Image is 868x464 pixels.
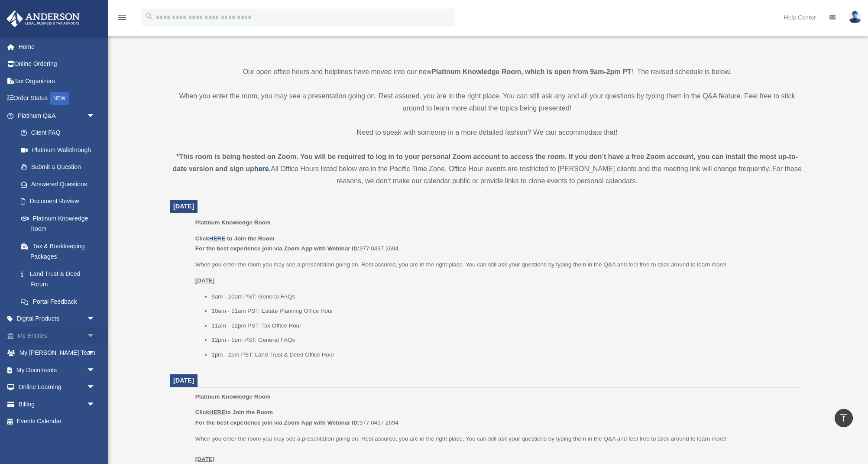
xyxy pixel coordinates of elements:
[87,310,104,328] span: arrow_drop_down
[209,235,225,242] a: HERE
[211,335,798,345] li: 12pm - 1pm PST: General FAQs
[195,456,215,462] u: [DATE]
[117,15,127,23] a: menu
[87,327,104,345] span: arrow_drop_down
[835,409,853,427] a: vertical_align_top
[195,419,360,426] b: For the best experience join via Zoom App with Webinar ID:
[170,127,804,139] p: Need to speak with someone in a more detailed fashion? We can accommodate that!
[195,219,271,226] span: Platinum Knowledge Room
[6,55,108,73] a: Online Ordering
[87,379,104,396] span: arrow_drop_down
[12,210,104,237] a: Platinum Knowledge Room
[195,277,215,284] u: [DATE]
[211,321,798,331] li: 11am - 12pm PST: Tax Office Hour
[254,165,269,172] a: here
[195,235,227,242] b: Click
[170,151,804,187] div: All Office Hours listed below are in the Pacific Time Zone. Office Hour events are restricted to ...
[195,409,273,415] b: Click to Join the Room
[87,396,104,413] span: arrow_drop_down
[12,237,108,265] a: Tax & Bookkeeping Packages
[6,413,108,430] a: Events Calendar
[211,292,798,302] li: 9am - 10am PST: General FAQs
[12,159,108,176] a: Submit a Question
[145,12,154,21] i: search
[87,107,104,125] span: arrow_drop_down
[170,90,804,114] p: When you enter the room, you may see a presentation going on. Rest assured, you are in the right ...
[12,265,108,293] a: Land Trust & Deed Forum
[6,90,108,107] a: Order StatusNEW
[195,407,798,428] p: 977 0437 2694
[6,361,108,379] a: My Documentsarrow_drop_down
[6,344,108,362] a: My [PERSON_NAME] Teamarrow_drop_down
[12,141,108,159] a: Platinum Walkthrough
[173,203,194,210] span: [DATE]
[839,412,849,423] i: vertical_align_top
[12,175,108,193] a: Answered Questions
[211,306,798,316] li: 10am - 11am PST: Estate Planning Office Hour
[4,10,82,27] img: Anderson Advisors Platinum Portal
[849,11,862,23] img: User Pic
[431,68,631,75] strong: Platinum Knowledge Room, which is open from 9am-2pm PT
[211,350,798,360] li: 1pm - 2pm PST: Land Trust & Deed Office Hour
[6,379,108,396] a: Online Learningarrow_drop_down
[173,377,194,384] span: [DATE]
[195,234,798,254] p: 977 0437 2694
[12,293,108,310] a: Portal Feedback
[195,260,798,270] p: When you enter the room you may see a presentation going on. Rest assured, you are in the right p...
[117,12,127,23] i: menu
[12,193,108,210] a: Document Review
[227,235,275,242] b: to Join the Room
[6,327,108,344] a: My Entitiesarrow_drop_down
[87,361,104,379] span: arrow_drop_down
[195,393,271,400] span: Platinum Knowledge Room
[195,245,360,252] b: For the best experience join via Zoom App with Webinar ID:
[6,72,108,90] a: Tax Organizers
[6,38,108,55] a: Home
[12,124,108,142] a: Client FAQ
[209,409,225,415] u: HERE
[6,396,108,413] a: Billingarrow_drop_down
[6,310,108,328] a: Digital Productsarrow_drop_down
[50,92,69,105] div: NEW
[172,153,798,172] strong: *This room is being hosted on Zoom. You will be required to log in to your personal Zoom account ...
[170,66,804,78] p: Our open office hours and helplines have moved into our new ! The revised schedule is below.
[87,344,104,362] span: arrow_drop_down
[6,107,108,124] a: Platinum Q&Aarrow_drop_down
[269,165,271,172] strong: .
